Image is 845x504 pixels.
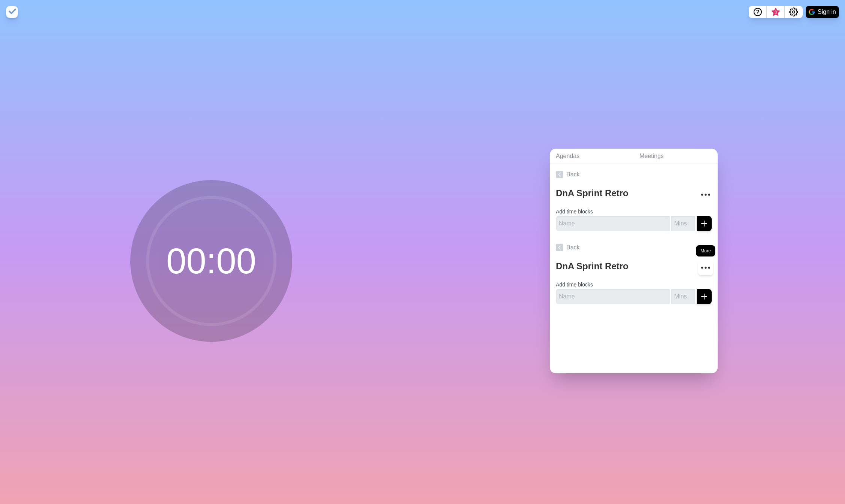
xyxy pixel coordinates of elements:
[806,6,839,18] button: Sign in
[698,260,713,275] button: More
[698,187,713,202] button: More
[556,209,593,215] label: Add time blocks
[556,289,670,304] input: Name
[809,9,815,15] img: google logo
[6,6,18,18] img: timeblocks logo
[556,282,593,288] label: Add time blocks
[556,216,670,231] input: Name
[633,149,718,164] a: Meetings
[671,216,695,231] input: Mins
[550,164,718,185] a: Back
[785,6,803,18] button: Settings
[767,6,785,18] button: What’s new
[550,237,718,258] a: Back
[671,289,695,304] input: Mins
[550,149,633,164] a: Agendas
[749,6,767,18] button: Help
[773,9,779,15] span: 3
